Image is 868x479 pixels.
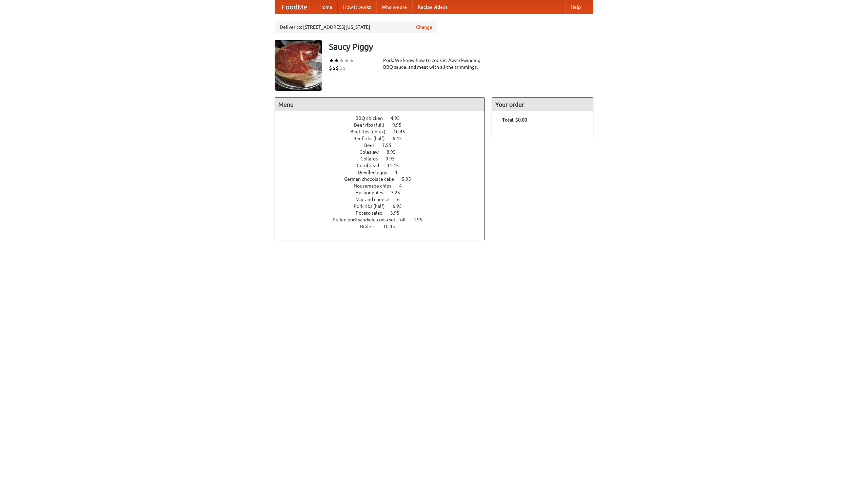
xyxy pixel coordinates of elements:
li: ★ [334,57,339,64]
span: BBQ chicken [355,115,390,121]
span: 9.95 [392,122,408,128]
a: Collards 9.95 [360,156,407,161]
div: Deliver to: [STREET_ADDRESS][US_STATE] [275,21,437,33]
a: Help [565,0,586,14]
a: BBQ chicken 4.95 [355,115,412,121]
img: angular.jpg [275,40,322,91]
span: 9.95 [386,156,401,161]
span: 11.45 [387,163,406,168]
span: 6 [397,197,407,202]
a: Beef ribs (half) 6.45 [353,136,414,141]
a: Pulled pork sandwich on a soft roll 4.95 [333,217,435,222]
li: ★ [349,57,354,64]
a: Devilled eggs 4 [358,170,410,175]
span: Potato salad [356,210,389,216]
h4: Menu [275,98,485,111]
span: Pork ribs (half) [354,203,392,209]
li: $ [329,64,332,72]
span: Beer [364,143,381,148]
span: Beef ribs (full) [354,122,391,128]
span: Collards [360,156,384,161]
span: Mac and cheese [355,197,396,202]
span: 3.95 [390,210,406,216]
span: 4 [395,170,404,175]
a: German chocolate cake 5.95 [344,176,423,182]
b: Total: $0.00 [502,117,527,123]
li: ★ [344,57,349,64]
span: Devilled eggs [358,170,394,175]
a: Riblets 10.45 [360,224,408,229]
span: German chocolate cake [344,176,401,182]
span: 10.45 [383,224,402,229]
a: Cornbread 11.45 [357,163,411,168]
span: 6.45 [393,136,409,141]
a: Who we are [376,0,412,14]
a: How it works [338,0,376,14]
li: ★ [329,57,334,64]
span: Pulled pork sandwich on a soft roll [333,217,412,222]
span: 8.95 [387,149,402,155]
a: Housemade chips 4 [354,183,414,189]
div: Pork. We know how to cook it. Award-winning BBQ sauce, and meat with all the trimmings. [383,57,485,70]
h4: Your order [492,98,593,111]
span: 3.25 [391,190,407,195]
a: Beef ribs (full) 9.95 [354,122,414,128]
li: ★ [339,57,344,64]
li: $ [336,64,339,72]
a: FoodMe [275,0,314,14]
span: Housemade chips [354,183,398,189]
a: Mac and cheese 6 [355,197,412,202]
span: 7.55 [382,143,398,148]
a: Beef ribs (delux) 10.45 [350,129,418,134]
a: Potato salad 3.95 [356,210,412,216]
span: Cornbread [357,163,386,168]
a: Hushpuppies 3.25 [355,190,413,195]
span: Hushpuppies [355,190,390,195]
h3: Saucy Piggy [329,40,593,53]
a: Pork ribs (half) 6.95 [354,203,414,209]
span: Riblets [360,224,382,229]
span: 4.95 [413,217,429,222]
a: Beer 7.55 [364,143,404,148]
span: 4.95 [391,115,407,121]
span: 4 [399,183,409,189]
li: $ [339,64,342,72]
a: Change [416,24,432,30]
a: Coleslaw 8.95 [359,149,408,155]
span: 6.95 [393,203,409,209]
a: Home [314,0,338,14]
span: 10.45 [393,129,412,134]
li: $ [332,64,336,72]
li: $ [342,64,346,72]
a: Recipe videos [412,0,453,14]
span: 5.95 [402,176,418,182]
span: Beef ribs (half) [353,136,392,141]
span: Coleslaw [359,149,386,155]
span: Beef ribs (delux) [350,129,392,134]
